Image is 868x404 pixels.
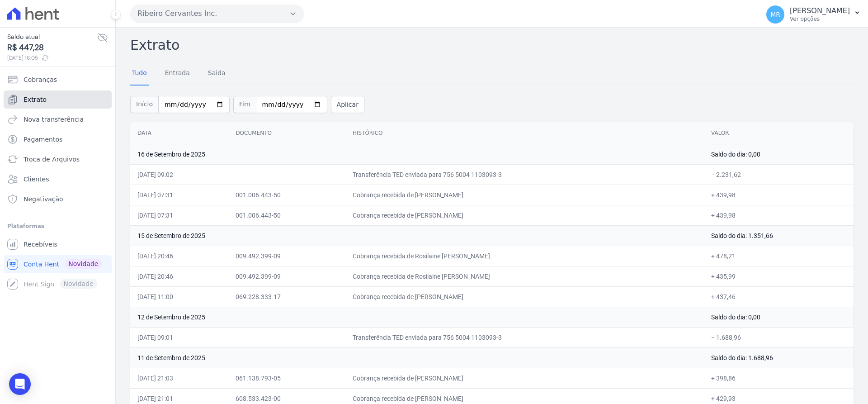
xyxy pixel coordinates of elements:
a: Negativação [4,190,112,208]
th: Histórico [345,122,704,144]
td: + 439,98 [704,205,854,225]
td: + 439,98 [704,185,854,205]
a: Cobranças [4,71,112,89]
td: [DATE] 09:02 [130,164,228,185]
td: 15 de Setembro de 2025 [130,225,704,246]
span: Clientes [24,175,49,184]
span: Fim [233,96,256,113]
nav: Sidebar [7,71,108,293]
span: Novidade [65,259,102,269]
td: [DATE] 11:00 [130,286,228,307]
a: Saída [206,62,227,86]
td: − 2.231,62 [704,164,854,185]
td: + 437,46 [704,286,854,307]
a: Troca de Arquivos [4,150,112,168]
td: 009.492.399-09 [228,266,345,286]
td: 001.006.443-50 [228,185,345,205]
span: Pagamentos [24,135,62,144]
a: Nova transferência [4,110,112,128]
td: 069.228.333-17 [228,286,345,307]
span: Negativação [24,195,63,204]
span: Conta Hent [24,260,59,269]
th: Data [130,122,228,144]
button: Ribeiro Cervantes Inc. [130,5,304,23]
td: Cobrança recebida de Rosilaine [PERSON_NAME] [345,266,704,286]
td: Saldo do dia: 0,00 [704,144,854,164]
td: [DATE] 21:03 [130,368,228,388]
span: Nova transferência [24,115,84,124]
td: Cobrança recebida de [PERSON_NAME] [345,368,704,388]
td: 001.006.443-50 [228,205,345,225]
div: Plataformas [7,221,108,232]
td: Transferência TED enviada para 756 5004 1103093-3 [345,327,704,347]
td: + 435,99 [704,266,854,286]
td: Transferência TED enviada para 756 5004 1103093-3 [345,164,704,185]
a: Conta Hent Novidade [4,255,112,273]
td: 11 de Setembro de 2025 [130,347,704,368]
td: + 398,86 [704,368,854,388]
td: [DATE] 09:01 [130,327,228,347]
td: Cobrança recebida de [PERSON_NAME] [345,185,704,205]
td: Saldo do dia: 1.351,66 [704,225,854,246]
td: [DATE] 20:46 [130,266,228,286]
span: Cobranças [24,75,57,84]
td: 12 de Setembro de 2025 [130,307,704,327]
span: Extrato [24,95,47,104]
span: Recebíveis [24,240,57,249]
p: [PERSON_NAME] [790,6,850,15]
td: Saldo do dia: 0,00 [704,307,854,327]
td: 009.492.399-09 [228,246,345,266]
td: Cobrança recebida de Rosilaine [PERSON_NAME] [345,246,704,266]
a: Extrato [4,90,112,109]
th: Documento [228,122,345,144]
a: Pagamentos [4,130,112,148]
span: Início [130,96,158,113]
button: Aplicar [331,96,364,113]
a: Recebíveis [4,235,112,253]
span: Saldo atual [7,32,97,42]
td: − 1.688,96 [704,327,854,347]
td: Cobrança recebida de [PERSON_NAME] [345,286,704,307]
th: Valor [704,122,854,144]
td: Cobrança recebida de [PERSON_NAME] [345,205,704,225]
h2: Extrato [130,35,854,55]
td: [DATE] 07:31 [130,205,228,225]
a: Tudo [130,62,149,86]
td: 16 de Setembro de 2025 [130,144,704,164]
button: MR [PERSON_NAME] Ver opções [759,2,868,27]
p: Ver opções [790,15,850,23]
span: [DATE] 16:05 [7,54,97,62]
td: Saldo do dia: 1.688,96 [704,347,854,368]
span: MR [770,11,780,18]
span: Troca de Arquivos [24,155,80,164]
td: [DATE] 20:46 [130,246,228,266]
td: + 478,21 [704,246,854,266]
td: 061.138.793-05 [228,368,345,388]
a: Entrada [163,62,192,86]
a: Clientes [4,170,112,188]
td: [DATE] 07:31 [130,185,228,205]
div: Open Intercom Messenger [9,373,31,395]
span: R$ 447,28 [7,42,97,54]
